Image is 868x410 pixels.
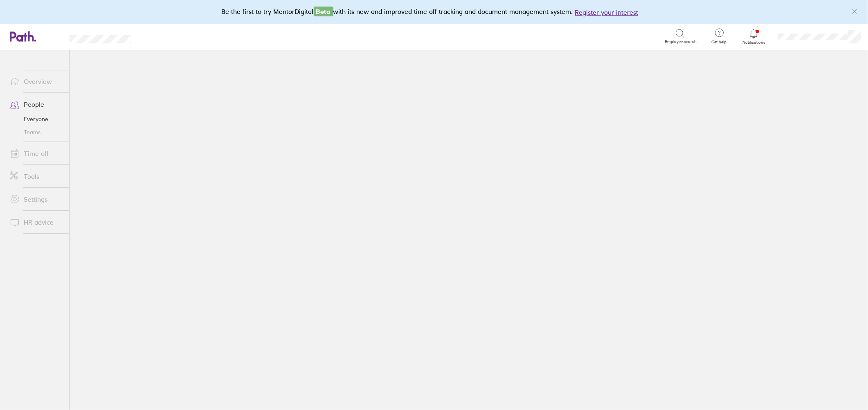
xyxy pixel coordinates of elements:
[153,32,174,40] div: Search
[741,28,767,45] a: Notifications
[575,7,639,17] button: Register your interest
[314,7,333,16] span: Beta
[222,7,647,17] div: Be the first to try MentorDigital with its new and improved time off tracking and document manage...
[3,168,69,185] a: Tools
[3,96,69,113] a: People
[3,214,69,230] a: HR advice
[3,113,69,126] a: Everyone
[3,145,69,162] a: Time off
[665,39,697,44] span: Employee search
[3,73,69,90] a: Overview
[741,40,767,45] span: Notifications
[706,40,733,45] span: Get help
[3,191,69,207] a: Settings
[3,126,69,139] a: Teams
